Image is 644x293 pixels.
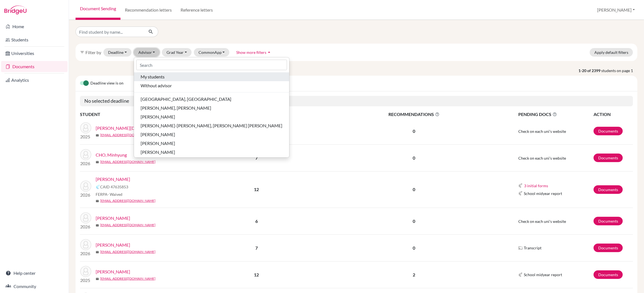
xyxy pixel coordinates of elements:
img: ZHANG, Ziyan [80,212,91,223]
span: Deadline view is on [90,80,124,87]
p: 0 [323,155,505,161]
a: [EMAIL_ADDRESS][DOMAIN_NAME] [100,223,155,228]
a: [EMAIL_ADDRESS][DOMAIN_NAME] [100,159,155,164]
button: [PERSON_NAME] [134,130,289,139]
button: 3 initial forms [524,183,548,189]
span: RECOMMENDATIONS [323,111,505,118]
span: [PERSON_NAME], [PERSON_NAME] [141,105,211,111]
a: Students [1,34,68,45]
span: School midyear report [524,191,562,196]
span: - Waived [108,192,122,197]
img: Parchments logo [518,246,523,250]
span: mail [96,250,99,254]
a: Documents [594,217,623,225]
a: CHO, Minhyung [96,152,127,158]
h5: No selected deadline [80,96,633,106]
p: 0 [323,218,505,225]
a: [PERSON_NAME] [96,176,130,183]
a: Documents [1,61,68,72]
span: Transcript [524,245,541,251]
img: Chen, Siyu [80,181,91,192]
a: [EMAIL_ADDRESS][DOMAIN_NAME] [100,198,155,203]
p: 2026 [80,223,91,230]
a: Help center [1,268,68,279]
button: Deadline [103,48,132,57]
span: Check on each uni's website [518,129,566,134]
span: mail [96,277,99,281]
b: 12 [254,187,259,192]
span: [PERSON_NAME]-[PERSON_NAME], [PERSON_NAME] [PERSON_NAME] [141,122,283,129]
span: School midyear report [524,272,562,278]
button: [PERSON_NAME]-[PERSON_NAME], [PERSON_NAME] [PERSON_NAME] [134,121,289,130]
a: Documents [594,244,623,252]
th: STUDENT [80,111,190,118]
button: [PERSON_NAME] [134,148,289,157]
th: ACTION [593,111,633,118]
button: [PERSON_NAME] [595,5,637,15]
span: mail [96,199,99,203]
a: Analytics [1,75,68,86]
button: Show more filtersarrow_drop_up [232,48,277,57]
span: [PERSON_NAME] [141,131,175,138]
span: CAID 47635853 [100,184,128,190]
p: 2026 [80,192,91,198]
img: MALVIYA, Vaishnavi [80,122,91,133]
div: Advisor [134,57,289,158]
p: 0 [323,245,505,251]
p: 2025 [80,277,91,284]
button: CommonApp [194,48,230,57]
b: 7 [255,245,258,250]
a: [PERSON_NAME] [96,242,130,248]
span: Without advisor [141,82,172,89]
p: 2 [323,271,505,278]
button: Advisor [134,48,160,57]
p: 2026 [80,250,91,257]
button: Grad Year [162,48,192,57]
i: arrow_drop_up [266,49,272,55]
img: CHO, Minhyung [80,149,91,160]
button: [PERSON_NAME] [134,139,289,148]
span: mail [96,134,99,137]
span: students on page 1 [601,68,637,73]
span: mail [96,224,99,227]
b: 12 [254,272,259,277]
a: [PERSON_NAME] [96,268,130,275]
img: Bridge-U [4,6,26,14]
p: 0 [323,128,505,134]
a: [PERSON_NAME][DEMOGRAPHIC_DATA] [96,125,179,131]
p: 2026 [80,160,91,167]
span: FERPA [96,191,122,197]
a: Documents [594,185,623,194]
a: Documents [594,154,623,162]
span: mail [96,160,99,164]
img: KWAK, Chan [80,239,91,250]
img: Common App logo [518,183,523,188]
span: Check on each uni's website [518,156,566,160]
span: [PERSON_NAME] [141,140,175,147]
span: [GEOGRAPHIC_DATA], [GEOGRAPHIC_DATA] [141,96,232,102]
img: Common App logo [518,191,523,196]
img: Common App logo [96,185,100,189]
span: Filter by [85,50,101,55]
strong: 1-20 of 2399 [578,68,601,73]
p: 2025 [80,133,91,140]
a: Community [1,281,68,292]
span: [PERSON_NAME] [141,149,175,155]
input: Search [136,60,287,70]
button: [PERSON_NAME], [PERSON_NAME] [134,104,289,112]
a: [EMAIL_ADDRESS][DOMAIN_NAME] [100,276,155,281]
img: Common App logo [518,273,523,277]
button: Without advisor [134,81,289,90]
span: [PERSON_NAME] [141,113,175,120]
button: Apply default filters [590,48,633,57]
i: filter_list [80,50,84,54]
a: [PERSON_NAME] [96,215,130,221]
input: Find student by name... [76,27,144,37]
span: My students [141,73,165,80]
button: [GEOGRAPHIC_DATA], [GEOGRAPHIC_DATA] [134,95,289,104]
a: Documents [594,270,623,279]
a: [EMAIL_ADDRESS][DOMAIN_NAME] [100,133,155,138]
img: DHAR, Shourya [80,266,91,277]
a: Documents [594,127,623,135]
button: [PERSON_NAME] [134,112,289,121]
